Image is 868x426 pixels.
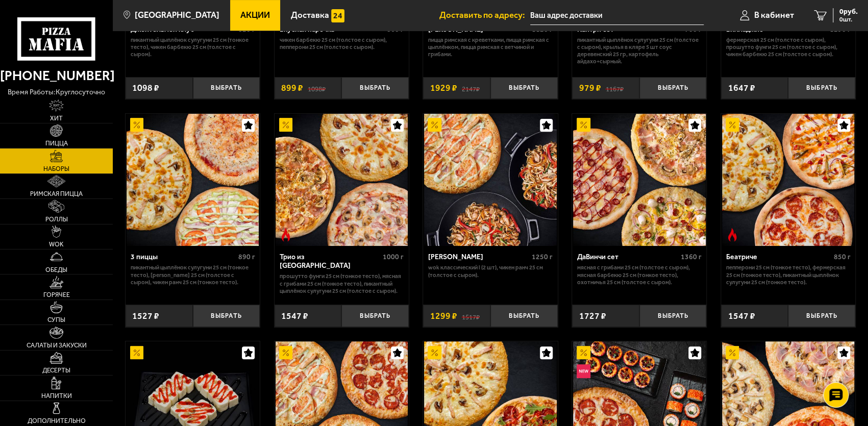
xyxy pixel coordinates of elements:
img: Беатриче [722,114,855,246]
img: 15daf4d41897b9f0e9f617042186c801.svg [331,9,345,23]
span: 1727 ₽ [579,311,606,320]
s: 1098 ₽ [308,83,326,92]
span: 1250 г [532,253,553,261]
a: АкционныйОстрое блюдоТрио из Рио [275,114,409,246]
div: Беатриче [726,253,831,261]
span: 1299 ₽ [430,311,457,320]
span: Салаты и закуски [27,342,87,349]
span: Дополнительно [28,418,86,424]
img: 3 пиццы [127,114,259,246]
s: 2147 ₽ [462,83,480,92]
button: Выбрать [490,305,558,327]
div: ДаВинчи сет [577,253,678,261]
img: Акционный [428,346,441,360]
span: 1929 ₽ [430,83,457,92]
button: Выбрать [341,305,409,327]
span: Пицца [45,140,68,147]
s: 1517 ₽ [462,311,480,320]
div: 3 пиццы [131,253,236,261]
button: Выбрать [788,305,855,327]
img: Акционный [428,118,441,132]
span: Роллы [45,216,68,223]
img: Акционный [130,118,144,132]
div: Трио из [GEOGRAPHIC_DATA] [279,253,380,270]
span: 890 г [238,253,255,261]
div: [PERSON_NAME] [428,253,529,261]
img: Акционный [577,118,590,132]
img: Трио из Рио [276,114,408,246]
span: 899 ₽ [281,83,303,92]
span: Римская пицца [30,191,83,197]
p: Пицца Римская с креветками, Пицца Римская с цыплёнком, Пицца Римская с ветчиной и грибами. [428,36,553,58]
span: 1000 г [383,253,404,261]
button: Выбрать [490,77,558,99]
p: Wok классический L (2 шт), Чикен Ранч 25 см (толстое с сыром). [428,264,553,278]
span: 1547 ₽ [728,311,755,320]
span: 1547 ₽ [281,311,308,320]
p: Пикантный цыплёнок сулугуни 25 см (тонкое тесто), Чикен Барбекю 25 см (толстое с сыром). [131,36,255,58]
img: Острое блюдо [279,228,293,242]
img: Акционный [279,118,293,132]
img: Акционный [577,346,590,360]
img: ДаВинчи сет [573,114,706,246]
span: Обеды [45,267,67,273]
span: 0 шт. [839,16,858,22]
span: 1527 ₽ [132,311,159,320]
a: Акционный3 пиццы [126,114,260,246]
p: Мясная с грибами 25 см (толстое с сыром), Мясная Барбекю 25 см (тонкое тесто), Охотничья 25 см (т... [577,264,702,286]
span: Хит [50,115,63,122]
button: Выбрать [193,77,260,99]
button: Выбрать [639,77,707,99]
span: 1360 г [681,253,702,261]
a: АкционныйОстрое блюдоБеатриче [721,114,855,246]
img: Новинка [577,364,590,378]
span: [GEOGRAPHIC_DATA] [135,11,219,19]
span: Горячее [43,292,70,298]
span: 979 ₽ [579,83,601,92]
button: Выбрать [639,305,707,327]
span: Наборы [43,166,69,172]
img: Акционный [726,346,739,360]
img: Акционный [279,346,293,360]
p: Чикен Барбекю 25 см (толстое с сыром), Пепперони 25 см (толстое с сыром). [279,36,404,51]
span: 1647 ₽ [728,83,755,92]
input: Ваш адрес доставки [530,6,704,25]
s: 1167 ₽ [605,83,623,92]
img: Вилла Капри [424,114,557,246]
a: АкционныйДаВинчи сет [572,114,706,246]
img: Острое блюдо [726,228,739,242]
span: Акции [240,11,270,19]
p: Фермерская 25 см (толстое с сыром), Прошутто Фунги 25 см (толстое с сыром), Чикен Барбекю 25 см (... [726,36,851,58]
span: 1098 ₽ [132,83,159,92]
span: В кабинет [754,11,794,19]
img: Акционный [726,118,739,132]
span: WOK [49,241,64,248]
button: Выбрать [193,305,260,327]
p: Пикантный цыплёнок сулугуни 25 см (тонкое тесто), [PERSON_NAME] 25 см (толстое с сыром), Чикен Ра... [131,264,255,286]
span: 0 руб. [839,8,858,15]
span: Доставить по адресу: [439,11,530,19]
span: Супы [47,317,65,323]
button: Выбрать [341,77,409,99]
a: АкционныйВилла Капри [423,114,557,246]
p: Пикантный цыплёнок сулугуни 25 см (толстое с сыром), крылья в кляре 5 шт соус деревенский 25 гр, ... [577,36,702,65]
p: Прошутто Фунги 25 см (тонкое тесто), Мясная с грибами 25 см (тонкое тесто), Пикантный цыплёнок су... [279,272,404,294]
span: 850 г [833,253,850,261]
span: Напитки [41,393,72,399]
button: Выбрать [788,77,855,99]
span: Десерты [42,367,70,374]
img: Акционный [130,346,144,360]
span: Доставка [291,11,329,19]
p: Пепперони 25 см (тонкое тесто), Фермерская 25 см (тонкое тесто), Пикантный цыплёнок сулугуни 25 с... [726,264,851,286]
